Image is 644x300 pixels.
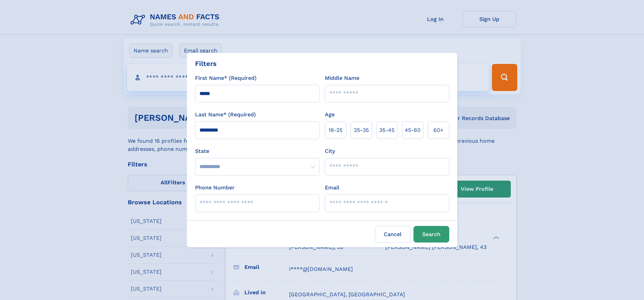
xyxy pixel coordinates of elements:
label: Email [325,184,339,192]
span: 25‑35 [354,126,369,134]
label: Last Name* (Required) [195,111,256,119]
label: First Name* (Required) [195,74,257,82]
label: Middle Name [325,74,359,82]
label: Age [325,111,335,119]
label: Cancel [375,226,411,243]
span: 18‑25 [329,126,342,134]
div: Filters [195,59,217,69]
label: Phone Number [195,184,235,192]
span: 35‑45 [379,126,395,134]
label: State [195,147,319,155]
label: City [325,147,335,155]
button: Search [413,226,449,243]
span: 45‑60 [405,126,421,134]
span: 60+ [433,126,444,134]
